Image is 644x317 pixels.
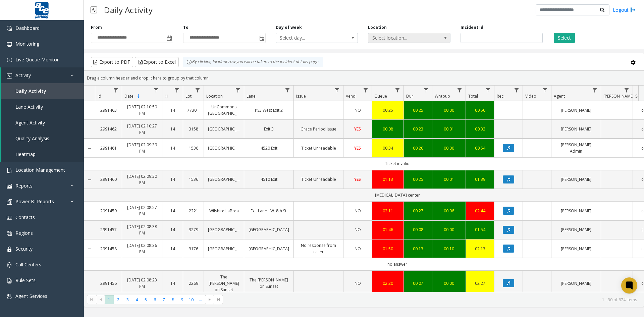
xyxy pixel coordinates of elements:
div: 00:23 [408,126,428,132]
div: Data table [84,86,644,292]
a: Rec. Filter Menu [512,86,521,95]
a: 01:13 [376,176,399,182]
span: Rec. [497,93,504,99]
a: Ticket Unreadable [298,145,339,151]
a: Parker Filter Menu [622,86,631,95]
a: Wilshire LaBrea [208,208,240,214]
span: Total [468,93,478,99]
a: 00:13 [408,246,428,252]
a: [PERSON_NAME] [555,107,597,113]
a: Logout [613,6,636,13]
a: 00:25 [408,107,428,113]
span: H [165,93,168,99]
a: YES [347,126,368,132]
a: 00:00 [436,226,462,233]
a: 14 [166,280,179,286]
a: [PERSON_NAME] [555,226,597,233]
span: Sortable [136,94,141,99]
img: 'icon' [7,262,12,268]
a: 2991463 [99,107,118,113]
a: 00:27 [408,208,428,214]
img: 'icon' [7,294,12,299]
a: 00:08 [408,226,428,233]
a: Lane Activity [1,99,84,115]
span: Call Centers [15,261,41,268]
a: 14 [166,145,179,151]
a: 01:39 [470,176,490,182]
a: Queue Filter Menu [393,86,402,95]
a: Daily Activity [1,83,84,99]
span: Toggle popup [165,33,173,43]
a: NO [347,246,368,252]
span: Agent [554,93,565,99]
a: [PERSON_NAME] Admin [555,142,597,154]
a: Agent Filter Menu [590,86,599,95]
a: Date Filter Menu [152,86,161,95]
img: pageIcon [91,2,97,18]
a: 2991458 [99,246,118,252]
a: 00:54 [470,145,490,151]
a: 00:34 [376,145,399,151]
a: 00:25 [408,176,428,182]
a: 00:50 [470,107,490,113]
a: 00:01 [436,126,462,132]
label: Incident Id [461,24,483,31]
span: Page 7 [159,295,168,304]
a: [DATE] 02:08:57 PM [126,204,158,217]
span: Live Queue Monitor [15,56,59,63]
a: Wrapup Filter Menu [455,86,464,95]
a: 00:00 [436,145,462,151]
a: The [PERSON_NAME] on Sunset [248,277,289,289]
a: No response from caller [298,242,339,255]
span: Id [98,93,101,99]
a: [PERSON_NAME] [555,208,597,214]
span: Contacts [15,214,35,220]
span: Issue [296,93,306,99]
span: YES [354,145,361,151]
span: Dur [406,93,413,99]
a: [PERSON_NAME] [555,176,597,182]
div: Drag a column header and drop it here to group by that column [84,72,644,84]
span: Location Management [15,167,65,173]
a: Agent Activity [1,115,84,130]
img: 'icon' [7,215,12,220]
button: Select [554,33,575,43]
span: Page 11 [196,295,205,304]
a: 773012 [187,107,200,113]
span: YES [354,126,361,132]
span: NO [355,227,361,232]
button: Export to Excel [135,57,179,67]
a: 14 [166,208,179,214]
label: To [183,24,189,31]
a: 01:46 [376,226,399,233]
a: [GEOGRAPHIC_DATA] [208,176,240,182]
span: YES [354,176,361,182]
span: Page 1 [105,295,114,304]
a: 01:54 [470,226,490,233]
a: Collapse Details [84,246,95,252]
a: Quality Analysis [1,130,84,146]
span: NO [355,107,361,113]
label: Location [368,24,387,31]
span: Power BI Reports [15,198,54,205]
a: 2991462 [99,126,118,132]
h3: Daily Activity [101,2,156,18]
span: NO [355,208,361,214]
a: 02:11 [376,208,399,214]
a: 00:07 [408,280,428,286]
a: 2991459 [99,208,118,214]
span: Agent Activity [15,119,45,126]
div: By clicking Incident row you will be taken to the incident details page. [183,57,323,67]
a: 00:25 [376,107,399,113]
div: 00:00 [436,280,462,286]
a: 00:08 [376,126,399,132]
span: Dashboard [15,25,40,31]
a: YES [347,176,368,182]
